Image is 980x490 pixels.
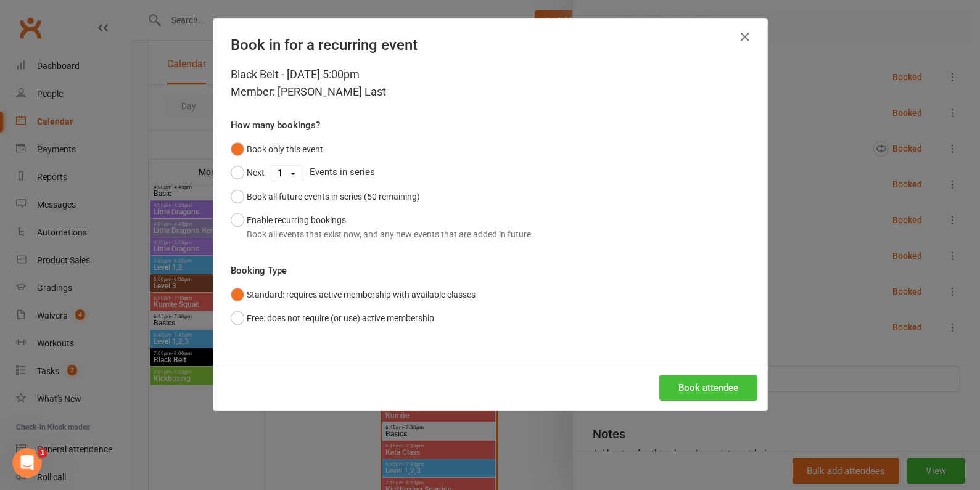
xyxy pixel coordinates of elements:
div: Black Belt - [DATE] 5:00pm Member: [PERSON_NAME] Last [231,66,750,100]
div: Book all events that exist now, and any new events that are added in future [247,227,531,241]
button: Standard: requires active membership with available classes [231,283,476,306]
label: How many bookings? [231,118,320,133]
label: Booking Type [231,263,287,278]
button: Book all future events in series (50 remaining) [231,185,420,208]
button: Book attendee [659,375,757,401]
button: Book only this event [231,137,323,161]
div: Book all future events in series (50 remaining) [247,190,420,203]
div: Events in series [231,161,750,184]
h4: Book in for a recurring event [231,36,750,54]
button: Free: does not require (or use) active membership [231,306,434,330]
button: Next [231,161,265,184]
iframe: Intercom live chat [12,448,42,478]
button: Enable recurring bookingsBook all events that exist now, and any new events that are added in future [231,208,531,246]
span: 1 [38,448,47,458]
button: Close [735,27,755,47]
